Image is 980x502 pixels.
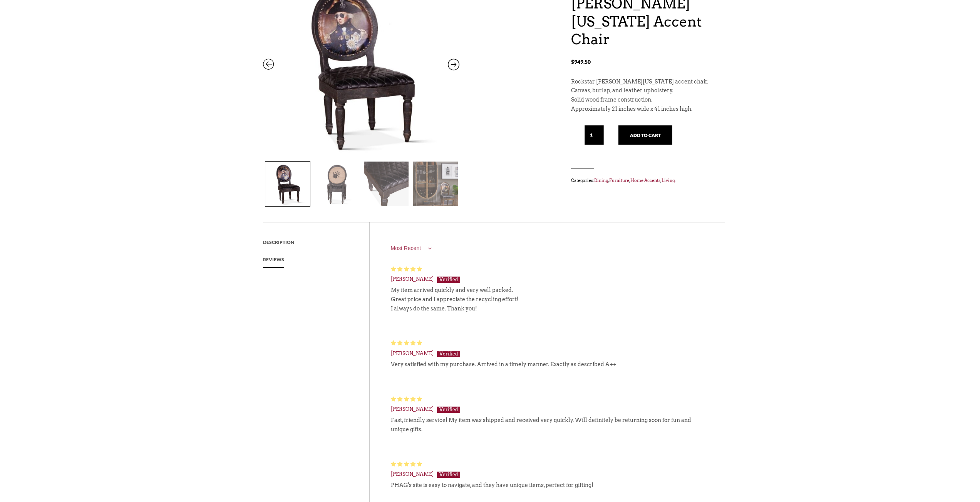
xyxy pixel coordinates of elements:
span: [PERSON_NAME] [391,471,434,477]
p: PHAG's site is easy to navigate, and they have unique items, perfect for gifting! [391,481,691,498]
p: Solid wood frame construction. [571,95,717,105]
p: Rockstar [PERSON_NAME][US_STATE] accent chair. [571,77,717,87]
span: 5 star review [391,396,422,402]
p: Fast, friendly service! My item was shipped and received very quickly. Will definitely be returni... [391,416,691,442]
p: Approximately 21 inches wide x 41 inches high. [571,105,717,114]
a: Home Accents [630,178,660,183]
span: 5 star review [391,461,422,467]
span: [PERSON_NAME] [391,276,434,282]
bdi: 949.50 [571,58,591,65]
input: Qty [585,125,604,145]
span: [PERSON_NAME] [391,350,434,356]
span: 5 star review [391,340,422,346]
select: Sort dropdown [391,241,434,256]
a: Description [263,234,294,251]
span: Categories: , , , . [571,176,717,185]
a: Reviews [263,251,284,268]
a: Living [662,178,675,183]
button: Add to cart [618,125,672,145]
a: Dining [594,178,608,183]
p: My item arrived quickly and very well packed. Great price and I appreciate the recycling effort! ... [391,286,691,321]
span: [PERSON_NAME] [391,406,434,412]
p: Very satisfied with my purchase. Arrived in a timely manner. Exactly as described A++ [391,360,691,377]
p: Canvas, burlap, and leather upholstery. [571,86,717,95]
a: Furniture [609,178,629,183]
span: $ [571,58,574,65]
span: 5 star review [391,266,422,272]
